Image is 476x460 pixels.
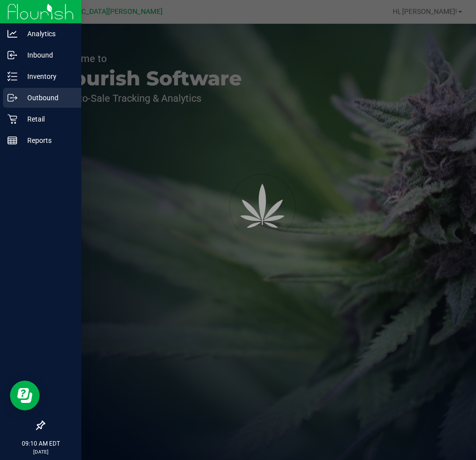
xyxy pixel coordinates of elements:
[7,29,17,39] inline-svg: Analytics
[17,49,77,61] p: Inbound
[7,71,17,81] inline-svg: Inventory
[4,448,77,456] p: [DATE]
[7,93,17,103] inline-svg: Outbound
[17,28,77,40] p: Analytics
[7,114,17,124] inline-svg: Retail
[10,381,40,410] iframe: Resource center
[7,135,17,145] inline-svg: Reports
[17,70,77,82] p: Inventory
[17,92,77,104] p: Outbound
[4,439,77,448] p: 09:10 AM EDT
[7,50,17,60] inline-svg: Inbound
[17,113,77,125] p: Retail
[17,134,77,146] p: Reports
